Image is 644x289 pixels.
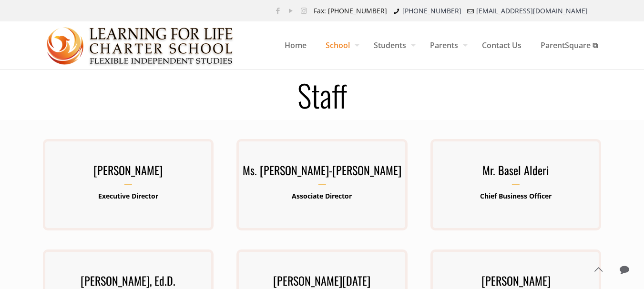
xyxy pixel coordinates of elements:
h3: Mr. Basel Alderi [430,160,601,185]
a: YouTube icon [286,6,296,15]
a: Back to top icon [588,259,608,279]
span: Parents [420,31,472,60]
span: Students [364,31,420,60]
img: Staff [47,22,234,70]
a: Students [364,21,420,69]
i: phone [392,6,401,15]
a: Home [275,21,316,69]
i: mail [466,6,476,15]
a: School [316,21,364,69]
a: Parents [420,21,472,69]
b: Executive Director [98,191,158,200]
h3: Ms. [PERSON_NAME]-[PERSON_NAME] [236,160,407,185]
h1: Staff [31,80,613,110]
span: School [316,31,364,60]
a: ParentSquare ⧉ [531,21,607,69]
a: Learning for Life Charter School [47,21,234,69]
a: Instagram icon [299,6,309,15]
span: Contact Us [472,31,531,60]
span: ParentSquare ⧉ [531,31,607,60]
h3: [PERSON_NAME] [43,160,214,185]
a: Facebook icon [273,6,283,15]
b: Associate Director [292,191,352,200]
a: [PHONE_NUMBER] [402,6,461,15]
a: Contact Us [472,21,531,69]
a: [EMAIL_ADDRESS][DOMAIN_NAME] [476,6,588,15]
b: Chief Business Officer [480,191,552,200]
span: Home [275,31,316,60]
